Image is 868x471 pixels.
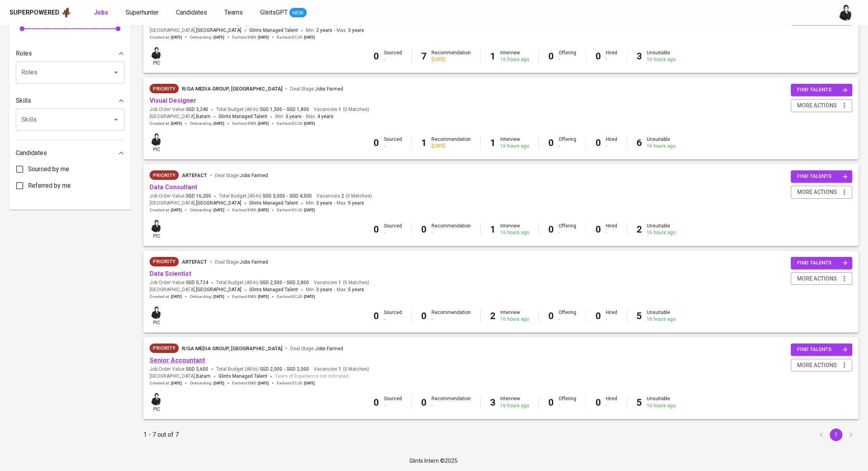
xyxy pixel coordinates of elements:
[384,223,402,236] div: Sourced
[606,403,617,409] div: -
[374,137,379,148] b: 0
[258,380,269,386] span: [DATE]
[240,173,268,178] span: Jobs Farmed
[500,395,529,409] div: Interview
[196,27,241,35] span: [GEOGRAPHIC_DATA]
[190,380,224,386] span: Onboarding :
[150,307,163,319] img: medwi@glints.com
[111,67,122,78] button: Open
[150,393,163,405] img: medwi@glints.com
[215,259,268,265] span: Deal Stage :
[315,86,343,92] span: Jobs Farmed
[213,35,224,40] span: [DATE]
[218,373,267,379] span: Glints Managed Talent
[384,50,402,63] div: Sourced
[306,114,333,119] span: Max.
[431,229,471,236] div: -
[182,345,282,351] span: R/GA MEDIA GROUP, [GEOGRAPHIC_DATA]
[171,35,182,40] span: [DATE]
[559,395,576,409] div: Offering
[304,380,315,386] span: [DATE]
[559,50,576,63] div: Offering
[171,380,182,386] span: [DATE]
[548,51,554,62] b: 0
[596,310,601,321] b: 0
[150,121,182,126] span: Created at :
[260,8,307,18] a: GlintsGPT NEW
[791,99,852,112] button: more actions
[374,224,379,235] b: 0
[431,50,471,63] div: Recommendation
[150,366,208,373] span: Job Order Value
[213,207,224,213] span: [DATE]
[647,50,676,63] div: Unsuitable
[304,294,315,299] span: [DATE]
[213,294,224,299] span: [DATE]
[421,51,427,62] b: 7
[637,310,642,321] b: 5
[150,294,182,299] span: Created at :
[277,207,315,213] span: Earliest ECJD :
[647,136,676,150] div: Unsuitable
[150,356,205,364] a: Senior Accountant
[500,143,529,150] div: 16 hours ago
[150,97,196,104] a: Visual Designer
[150,306,163,326] div: pic
[500,56,529,63] div: 16 hours ago
[490,310,496,321] b: 2
[16,148,47,158] p: Candidates
[384,395,402,409] div: Sourced
[216,279,309,286] span: Total Budget (All-In)
[306,28,332,33] span: Min.
[559,223,576,236] div: Offering
[431,136,471,150] div: Recommendation
[337,106,341,113] span: 1
[186,106,208,113] span: SGD 3,240
[500,309,529,323] div: Interview
[490,51,496,62] b: 1
[548,397,554,408] b: 0
[287,279,309,286] span: SGD 2,800
[830,429,842,441] button: page 1
[150,183,197,191] a: Data Consultant
[500,50,529,63] div: Interview
[559,136,576,150] div: Offering
[213,121,224,126] span: [DATE]
[548,310,554,321] b: 0
[126,9,159,16] span: Superhunter
[314,279,369,286] span: Vacancies ( 0 Matches )
[287,366,309,373] span: SGD 2,000
[647,223,676,236] div: Unsuitable
[791,344,852,356] button: find talents
[171,207,182,213] span: [DATE]
[606,143,617,150] div: -
[374,397,379,408] b: 0
[606,56,617,63] div: -
[150,27,241,35] span: [GEOGRAPHIC_DATA] ,
[196,373,211,380] span: Batam
[431,316,471,323] div: -
[216,366,309,373] span: Total Budget (All-In)
[277,294,315,299] span: Earliest ECJD :
[186,193,211,199] span: SGD 16,200
[797,101,837,111] span: more actions
[559,56,576,63] div: -
[647,403,676,409] div: 16 hours ago
[559,229,576,236] div: -
[490,224,496,235] b: 1
[334,199,335,207] span: -
[150,133,163,153] div: pic
[596,51,601,62] b: 0
[249,28,298,33] span: Glints Managed Talent
[150,279,208,286] span: Job Order Value
[337,287,364,292] span: Max.
[606,136,617,150] div: Hired
[348,200,364,206] span: 5 years
[637,224,642,235] b: 2
[814,429,859,441] nav: pagination navigation
[150,257,179,266] div: New Job received from Demand Team
[647,56,676,63] div: 16 hours ago
[16,49,32,58] p: Roles
[16,93,124,109] div: Skills
[171,294,182,299] span: [DATE]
